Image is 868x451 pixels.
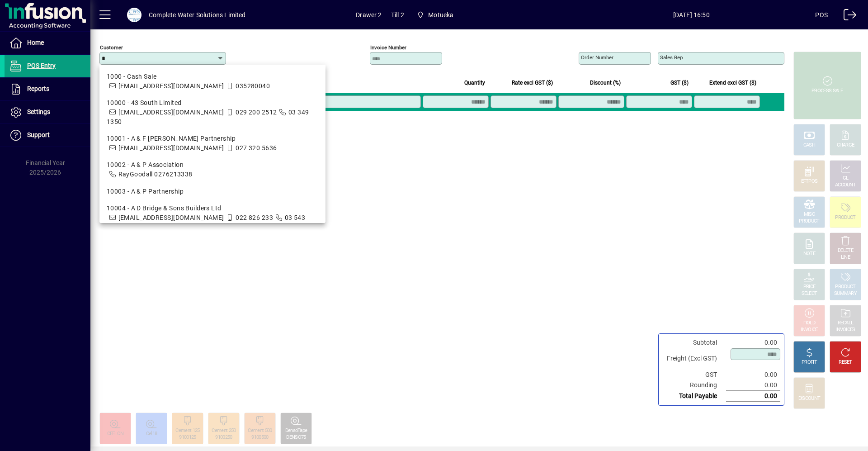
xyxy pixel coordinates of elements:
div: CEELON [107,431,124,437]
span: 027 320 5636 [236,144,277,152]
div: 10000 - 43 South Limited [107,98,318,108]
span: 035280040 [236,82,270,90]
td: GST [662,370,726,380]
a: Logout [837,2,857,31]
div: Cement 125 [175,427,199,434]
div: INVOICES [835,327,855,333]
td: 0.00 [726,337,780,348]
div: POS [815,8,828,22]
mat-option: 10003 - A & P Partnership [99,183,325,200]
div: 9100250 [215,434,232,441]
div: 9100125 [179,434,196,441]
span: Reports [27,85,49,92]
div: CHARGE [837,142,854,149]
div: PRODUCT [799,218,819,225]
div: HOLD [803,320,815,327]
div: LINE [841,254,850,261]
span: Home [27,39,44,46]
td: Rounding [662,380,726,391]
span: POS Entry [27,62,56,69]
button: Profile [120,7,149,23]
div: PRODUCT [835,214,855,221]
span: [DATE] 16:50 [567,8,815,22]
span: [EMAIL_ADDRESS][DOMAIN_NAME] [118,82,224,90]
div: DELETE [838,247,853,254]
div: PRODUCT [835,284,855,290]
span: RayGoodall 0276213338 [118,171,193,178]
a: Reports [5,78,90,100]
td: 0.00 [726,370,780,380]
mat-option: 10002 - A & P Association [99,157,325,183]
div: Cement 250 [212,427,236,434]
div: CASH [803,142,815,149]
div: 10001 - A & F [PERSON_NAME] Partnership [107,134,318,143]
span: Rate excl GST ($) [512,78,553,88]
span: Support [27,131,50,138]
span: [EMAIL_ADDRESS][DOMAIN_NAME] [118,214,224,221]
div: RECALL [838,320,854,327]
div: DensoTape [285,427,307,434]
mat-option: 10000 - 43 South Limited [99,95,325,130]
td: Total Payable [662,391,726,402]
span: [EMAIL_ADDRESS][DOMAIN_NAME] [118,109,224,116]
mat-option: 10004 - A D Bridge & Sons Builders Ltd [99,200,325,236]
span: Till 2 [391,8,404,22]
div: SUMMARY [834,290,857,297]
td: Subtotal [662,337,726,348]
div: SELECT [802,290,817,297]
td: Freight (Excl GST) [662,348,726,370]
mat-option: 10001 - A & F Bruce Partnership [99,130,325,157]
td: 0.00 [726,380,780,391]
span: Motueka [428,8,453,22]
span: 022 826 233 [236,214,273,221]
div: Complete Water Solutions Limited [149,8,246,22]
div: 1000 - Cash Sale [107,72,318,81]
a: Settings [5,101,90,123]
mat-label: Customer [100,44,123,51]
a: Home [5,32,90,54]
span: Motueka [413,7,458,23]
div: RESET [839,359,852,366]
span: Drawer 2 [356,8,382,22]
div: 10004 - A D Bridge & Sons Builders Ltd [107,204,318,213]
div: GL [843,175,849,182]
span: Extend excl GST ($) [709,78,756,88]
span: Settings [27,108,50,115]
div: NOTE [803,251,815,257]
div: Cel18 [146,431,157,437]
div: ACCOUNT [835,182,856,189]
mat-label: Invoice number [370,44,406,51]
a: Support [5,124,90,147]
mat-option: 1000 - Cash Sale [99,68,325,95]
div: PRICE [803,284,816,290]
mat-label: Order number [581,54,613,61]
div: 10002 - A & P Association [107,160,318,170]
div: MISC [804,211,815,218]
span: 029 200 2512 [236,109,277,116]
span: Quantity [464,78,485,88]
div: Cement 500 [248,427,272,434]
span: Discount (%) [590,78,621,88]
div: DENSO75 [286,434,306,441]
div: INVOICE [801,327,817,333]
mat-label: Sales rep [660,54,683,61]
div: PROCESS SALE [811,88,843,95]
span: [EMAIL_ADDRESS][DOMAIN_NAME] [118,144,224,152]
td: 0.00 [726,391,780,402]
div: 9100500 [251,434,268,441]
span: GST ($) [670,78,689,88]
div: DISCOUNT [798,395,820,402]
div: EFTPOS [801,178,818,185]
div: 10003 - A & P Partnership [107,187,318,196]
div: PROFIT [802,359,817,366]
